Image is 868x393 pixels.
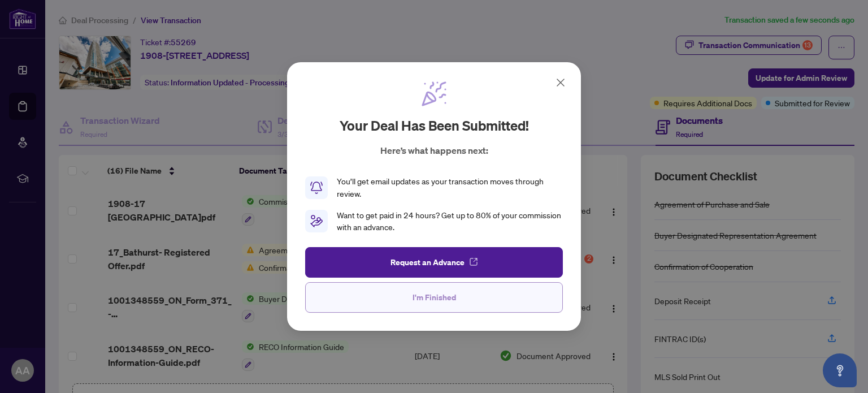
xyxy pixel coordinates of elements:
button: Open asap [823,353,857,387]
div: Want to get paid in 24 hours? Get up to 80% of your commission with an advance. [337,209,563,234]
div: You’ll get email updates as your transaction moves through review. [337,175,563,200]
button: I'm Finished [305,282,563,313]
button: Request an Advance [305,247,563,278]
span: I'm Finished [413,288,456,306]
span: Request an Advance [390,253,465,271]
h2: Your deal has been submitted! [340,116,529,135]
p: Here’s what happens next: [380,144,488,157]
